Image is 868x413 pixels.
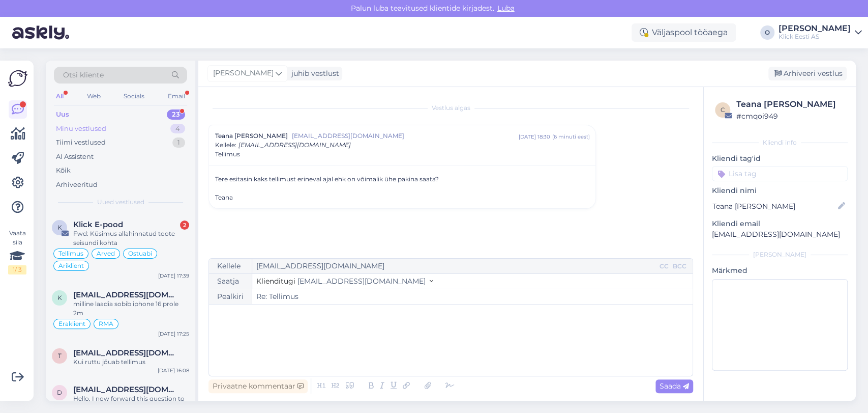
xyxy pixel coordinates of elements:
div: Pealkiri [209,289,252,304]
div: Minu vestlused [56,124,106,134]
div: Klick Eesti AS [779,33,851,41]
span: kuldartreiel27@gmail.com [73,290,179,299]
div: Uus [56,109,69,120]
p: Märkmed [712,265,848,276]
div: ( 6 minuti eest ) [552,133,589,141]
p: Kliendi tag'id [712,153,848,164]
div: [DATE] 17:39 [158,272,189,280]
span: Saada [660,381,689,391]
span: Tellimus [58,251,83,257]
div: Fwd: Küsimus allahinnatud toote seisundi kohta [73,229,189,247]
div: Arhiveeritud [56,180,98,190]
span: [PERSON_NAME] [213,68,274,79]
input: Write subject here... [252,289,693,304]
div: Kliendi info [712,138,848,147]
p: Kliendi nimi [712,185,848,196]
span: Arved [97,251,115,257]
div: Tere esitasin kaks tellimust erineval ajal ehk on võimalik ühe pakina saata? [215,175,589,202]
p: Kliendi email [712,218,848,229]
div: 1 / 3 [8,265,26,274]
input: Lisa tag [712,166,848,181]
div: Socials [122,90,146,103]
div: Kui ruttu jõuab tellimus [73,357,189,367]
span: [EMAIL_ADDRESS][DOMAIN_NAME] [292,131,518,141]
div: 1 [172,137,185,148]
div: Teana [PERSON_NAME] [736,98,845,111]
div: 2 [180,221,189,230]
div: 4 [170,124,185,134]
span: Klick E-pood [73,220,123,229]
span: c [721,106,725,114]
input: Lisa nimi [712,201,836,212]
div: AI Assistent [56,152,94,162]
span: Kellele : [215,141,236,149]
div: Hello, I now forward this question to my colleague, who is responsible for this. The reply will b... [73,394,189,412]
div: 23 [167,109,185,120]
div: # cmqoi949 [736,111,845,122]
span: Tellimus [215,150,240,159]
span: Äriklient [58,263,84,269]
div: [DATE] 17:25 [158,330,189,338]
span: Klienditugi [256,277,295,286]
span: Eraklient [58,321,85,327]
div: CC [657,262,671,271]
span: Daria.m008@gmail.com [73,385,179,394]
span: k [57,294,62,301]
div: Email [166,90,187,103]
div: All [54,90,66,103]
div: juhib vestlust [287,68,339,79]
span: [EMAIL_ADDRESS][DOMAIN_NAME] [238,141,351,149]
span: Teana [PERSON_NAME] [215,131,288,141]
input: Recepient... [252,259,657,273]
div: BCC [671,262,689,271]
button: Klienditugi [EMAIL_ADDRESS][DOMAIN_NAME] [256,276,433,287]
div: O [760,25,774,40]
img: Askly Logo [8,69,27,88]
div: Vaata siia [8,229,26,274]
span: Uued vestlused [97,198,144,207]
div: [DATE] 16:08 [158,367,189,374]
div: [DATE] 18:30 [518,133,550,141]
div: Saatja [209,274,252,289]
div: Privaatne kommentaar [208,379,308,393]
div: Tiimi vestlused [56,137,106,148]
span: Luba [494,4,518,13]
span: teanaeliise29@gmail.com [73,348,179,357]
div: [PERSON_NAME] [779,24,851,33]
div: Web [85,90,103,103]
span: [EMAIL_ADDRESS][DOMAIN_NAME] [297,277,426,286]
div: Kellele [209,259,252,273]
p: [EMAIL_ADDRESS][DOMAIN_NAME] [712,229,848,240]
span: K [57,224,62,231]
span: Ostuabi [128,251,152,257]
span: t [58,352,62,360]
div: Arhiveeri vestlus [768,67,847,80]
a: [PERSON_NAME]Klick Eesti AS [779,24,862,41]
div: Väljaspool tööaega [632,23,736,42]
div: Kõik [56,166,71,176]
div: Vestlus algas [208,103,693,113]
span: D [57,389,62,396]
span: Otsi kliente [63,70,104,80]
span: RMA [99,321,113,327]
div: milline laadia sobib iphone 16 prole 2m [73,299,189,318]
div: Teana [215,193,589,202]
div: [PERSON_NAME] [712,250,848,259]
